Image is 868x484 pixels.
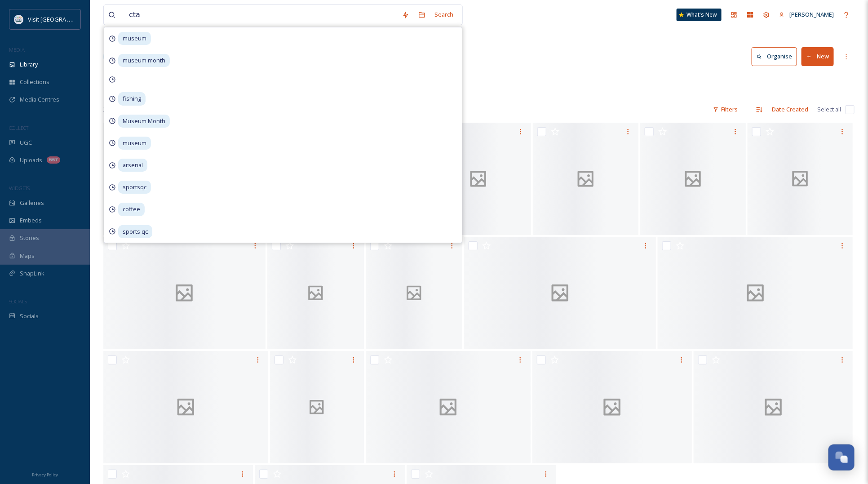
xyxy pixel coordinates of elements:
span: sports qc [118,225,152,238]
span: Galleries [20,199,44,207]
span: SOCIALS [9,298,27,305]
span: sportsqc [118,181,151,194]
div: Search [430,6,458,23]
span: COLLECT [9,124,28,131]
span: Library [20,60,38,69]
span: Socials [20,312,39,320]
span: [PERSON_NAME] [789,10,834,18]
span: coffee [118,203,145,216]
span: 23 file s [103,105,121,114]
span: fishing [118,92,146,105]
span: Embeds [20,216,42,225]
span: Select all [817,105,841,114]
span: museum [118,137,151,150]
span: MEDIA [9,46,25,53]
span: arsenal [118,159,147,172]
div: Filters [709,101,742,118]
span: UGC [20,138,32,147]
span: Maps [20,252,35,260]
span: Collections [20,78,49,86]
span: museum [118,32,151,45]
button: Open Chat [828,444,855,471]
div: Date Created [767,101,813,118]
button: Organise [752,47,797,66]
span: Visit [GEOGRAPHIC_DATA] [28,15,97,23]
a: Privacy Policy [32,469,58,480]
a: What's New [677,9,722,21]
a: [PERSON_NAME] [775,6,838,23]
a: Organise [752,47,802,66]
div: 667 [47,156,60,164]
span: Media Centres [20,95,59,104]
span: Museum Month [118,115,170,128]
span: museum month [118,54,170,67]
img: QCCVB_VISIT_vert_logo_4c_tagline_122019.svg [14,15,23,24]
span: WIDGETS [9,185,30,191]
span: Privacy Policy [32,472,58,478]
span: SnapLink [20,269,44,278]
button: New [802,47,834,66]
span: Uploads [20,156,42,164]
input: Search your library [124,5,398,25]
span: Stories [20,234,39,242]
